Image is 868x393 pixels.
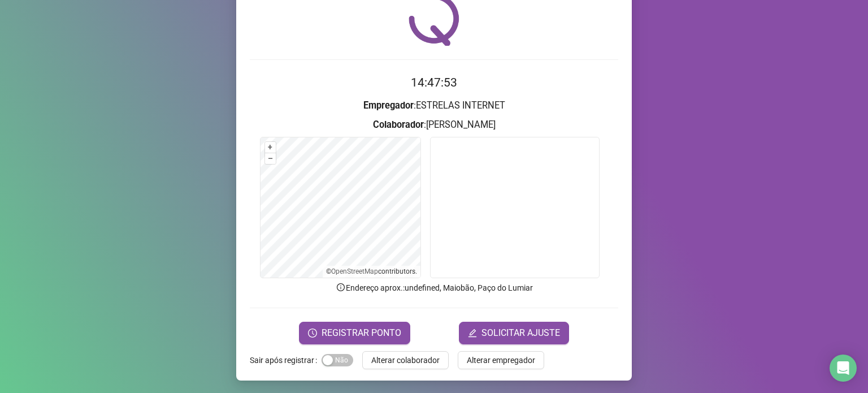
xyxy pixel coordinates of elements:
button: – [265,153,276,164]
button: editSOLICITAR AJUSTE [459,322,569,344]
time: 14:47:53 [411,76,457,89]
button: Alterar colaborador [362,351,449,369]
h3: : ESTRELAS INTERNET [250,98,618,113]
a: OpenStreetMap [331,267,378,275]
span: info-circle [336,282,346,292]
span: edit [468,329,477,338]
span: SOLICITAR AJUSTE [481,326,560,340]
span: Alterar colaborador [371,354,440,366]
span: clock-circle [308,329,317,338]
span: REGISTRAR PONTO [322,326,401,340]
strong: Colaborador [373,119,424,130]
h3: : [PERSON_NAME] [250,118,618,132]
div: Open Intercom Messenger [830,355,857,382]
p: Endereço aprox. : undefined, Maiobão, Paço do Lumiar [250,282,618,294]
button: Alterar empregador [458,351,544,369]
li: © contributors. [326,267,417,275]
span: Alterar empregador [467,354,535,366]
label: Sair após registrar [250,351,322,369]
button: REGISTRAR PONTO [299,322,410,344]
button: + [265,142,276,153]
strong: Empregador [363,100,414,111]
